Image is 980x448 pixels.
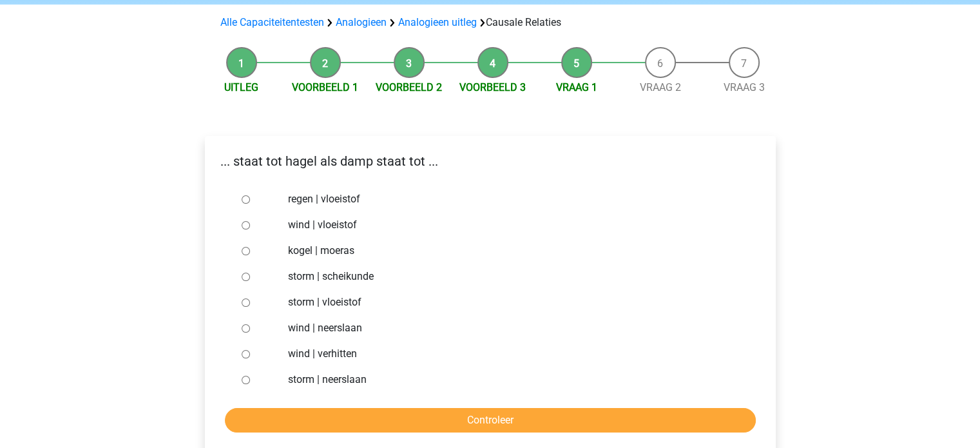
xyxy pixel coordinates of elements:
label: regen | vloeistof [288,191,734,207]
div: Causale Relaties [215,15,765,30]
a: Voorbeeld 2 [376,81,442,93]
a: Uitleg [224,81,258,93]
label: kogel | moeras [288,243,734,258]
a: Voorbeeld 1 [292,81,358,93]
label: wind | vloeistof [288,217,734,233]
a: Voorbeeld 3 [459,81,526,93]
p: ... staat tot hagel als damp staat tot ... [215,151,765,171]
a: Analogieen uitleg [398,16,477,28]
a: Vraag 3 [724,81,765,93]
label: wind | neerslaan [288,320,734,336]
label: storm | scheikunde [288,269,734,284]
a: Vraag 2 [640,81,681,93]
label: wind | verhitten [288,346,734,362]
a: Alle Capaciteitentesten [220,16,324,28]
a: Analogieen [336,16,387,28]
input: Controleer [225,408,756,433]
a: Vraag 1 [556,81,597,93]
label: storm | vloeistof [288,295,734,310]
label: storm | neerslaan [288,372,734,387]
